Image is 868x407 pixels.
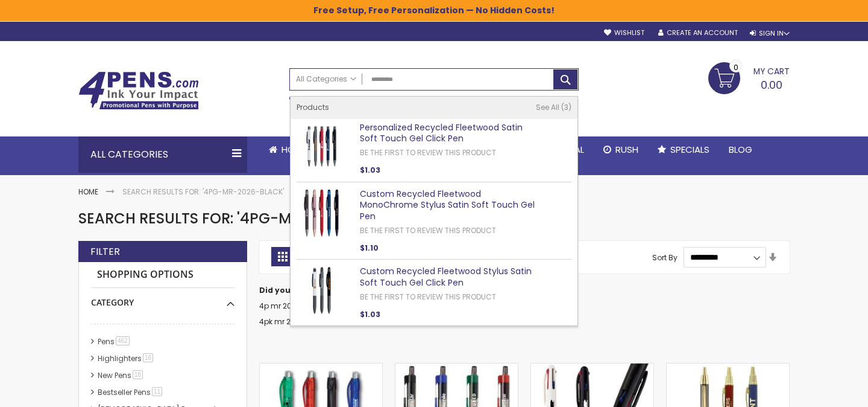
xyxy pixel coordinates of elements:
[271,247,294,266] strong: Grid
[91,262,234,288] strong: Shopping Options
[708,62,790,92] a: 0.00 0
[90,245,120,258] strong: Filter
[78,208,402,228] span: Search results for: '4PG-MR-2026-Black'
[667,363,789,373] a: Matrix Golden Metal Pen - LaserMax Imprint
[360,165,380,175] span: $1.03
[143,353,153,362] span: 16
[360,147,496,158] a: Be the first to review this product
[658,28,738,37] a: Create an Account
[116,336,130,345] span: 462
[259,316,327,327] a: 4pk mr 20gs black
[259,301,324,311] a: 4p mr 20gs black
[750,29,790,38] div: Sign In
[478,91,579,115] div: Free shipping on pen orders over $199
[297,266,346,315] img: Custom Recycled Fleetwood Stylus Satin Soft Touch Gel Click Pen
[615,143,638,156] span: Rush
[152,387,162,396] span: 11
[91,288,234,309] div: Category
[536,102,559,112] span: See All
[360,121,523,145] a: Personalized Recycled Fleetwood Satin Soft Touch Gel Click Pen
[761,77,782,92] span: 0.00
[360,188,535,223] a: Custom Recycled Fleetwood MonoChrome Stylus Satin Soft Touch Gel Pen
[95,387,166,397] a: Bestseller Pens11
[360,225,496,236] a: Be the first to review this product
[78,136,247,173] div: All Categories
[122,187,284,197] strong: Search results for: '4PG-MR-2026-Black'
[360,292,496,302] a: Be the first to review this product
[734,62,738,73] span: 0
[78,187,98,197] a: Home
[296,74,356,84] span: All Categories
[259,286,790,295] dt: Did you mean
[259,136,316,163] a: Home
[769,374,868,407] iframe: Google Customer Reviews
[78,71,199,110] img: 4Pens Custom Pens and Promotional Products
[297,102,329,112] span: Products
[604,28,644,37] a: Wishlist
[290,69,362,89] a: All Categories
[531,363,653,373] a: 4 Color Pen
[594,136,648,163] a: Rush
[395,363,518,373] a: StarGlide Gel Pen
[281,143,306,156] span: Home
[95,336,134,347] a: Pens462
[297,122,346,171] img: Personalized Recycled Fleetwood Satin Soft Touch Gel Click Pen
[536,103,571,112] a: See All 3
[95,370,147,380] a: New Pens18
[648,136,719,163] a: Specials
[297,188,346,238] img: Custom Recycled Fleetwood MonoChrome Stylus Satin Soft Touch Gel Pen
[719,136,762,163] a: Blog
[260,363,382,373] a: Mr. Gel Advertising pen
[670,143,709,156] span: Specials
[360,243,379,253] span: $1.10
[561,102,571,112] span: 3
[95,353,157,364] a: Highlighters16
[360,309,380,319] span: $1.03
[133,370,143,379] span: 18
[729,143,752,156] span: Blog
[652,252,678,262] label: Sort By
[360,265,532,289] a: Custom Recycled Fleetwood Stylus Satin Soft Touch Gel Click Pen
